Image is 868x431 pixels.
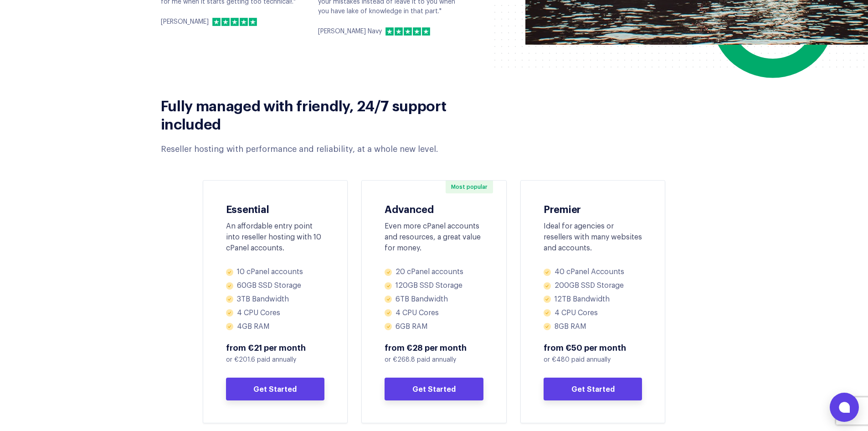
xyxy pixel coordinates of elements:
[221,18,230,26] img: 2
[830,393,859,422] button: Open chat window
[544,221,642,254] div: Ideal for agencies or resellers with many websites and accounts.
[385,267,483,277] li: 20 cPanel accounts
[226,203,325,214] h3: Essential
[226,295,325,304] li: 3TB Bandwidth
[226,378,325,400] a: Get Started
[385,203,483,214] h3: Advanced
[318,27,382,36] p: [PERSON_NAME] Navy
[404,27,412,36] img: 3
[544,203,642,214] h3: Premier
[422,27,430,36] img: 5
[413,27,421,36] img: 4
[544,355,642,365] p: or €480 paid annually
[226,281,325,291] li: 60GB SSD Storage
[161,96,474,132] h2: Fully managed with friendly, 24/7 support included
[544,342,642,353] span: from €50 per month
[161,144,474,155] div: Reseller hosting with performance and reliability, at a whole new level.
[385,355,483,365] p: or €268.8 paid annually
[385,378,483,400] a: Get Started
[446,181,493,193] span: Most popular
[226,355,325,365] p: or €201.6 paid annually
[385,342,483,353] span: from €28 per month
[385,27,394,36] img: 1
[544,281,642,291] li: 200GB SSD Storage
[385,221,483,254] div: Even more cPanel accounts and resources, a great value for money.
[249,18,257,26] img: 5
[385,322,483,332] li: 6GB RAM
[226,221,325,254] div: An affordable entry point into reseller hosting with 10 cPanel accounts.
[385,281,483,291] li: 120GB SSD Storage
[226,342,325,353] span: from €21 per month
[161,17,209,27] p: [PERSON_NAME]
[212,18,221,26] img: 1
[226,308,325,318] li: 4 CPU Cores
[226,322,325,332] li: 4GB RAM
[231,18,239,26] img: 3
[544,267,642,277] li: 40 cPanel Accounts
[544,308,642,318] li: 4 CPU Cores
[240,18,248,26] img: 4
[544,295,642,304] li: 12TB Bandwidth
[544,322,642,332] li: 8GB RAM
[544,378,642,400] a: Get Started
[395,27,403,36] img: 2
[226,267,325,277] li: 10 cPanel accounts
[385,295,483,304] li: 6TB Bandwidth
[385,308,483,318] li: 4 CPU Cores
